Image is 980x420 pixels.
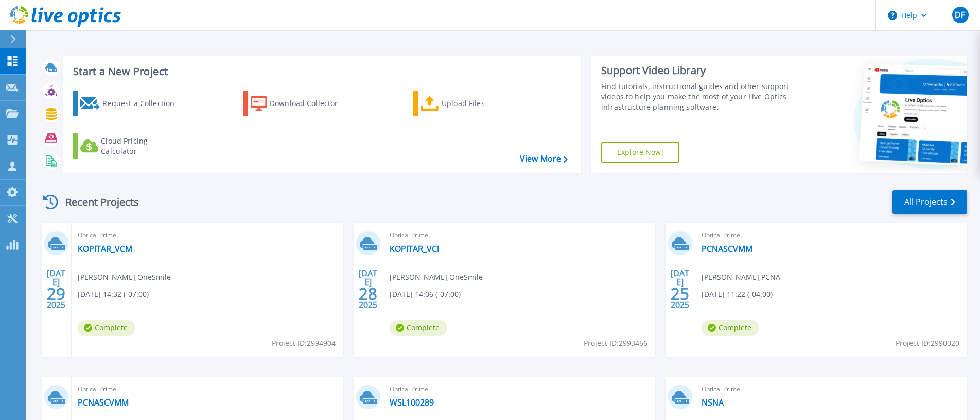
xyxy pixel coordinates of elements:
[520,154,568,164] a: View More
[78,243,132,254] a: KOPITAR_VCM
[601,64,793,77] div: Support Video Library
[78,230,337,241] span: Optical Prime
[358,270,378,308] div: [DATE] 2025
[390,320,447,336] span: Complete
[390,397,434,408] a: WSL100289
[78,383,337,395] span: Optical Prime
[78,289,149,300] span: [DATE] 14:32 (-07:00)
[40,189,153,215] div: Recent Projects
[73,91,188,116] a: Request a Collection
[102,93,185,114] div: Request a Collection
[272,338,336,349] span: Project ID: 2994904
[671,289,689,298] span: 25
[601,142,679,163] a: Explore Now!
[702,243,752,254] a: PCNASCVMM
[73,133,188,159] a: Cloud Pricing Calculator
[390,230,649,241] span: Optical Prime
[702,272,780,283] span: [PERSON_NAME] , PCNA
[46,270,66,308] div: [DATE] 2025
[413,91,528,116] a: Upload Files
[702,383,961,395] span: Optical Prime
[670,270,690,308] div: [DATE] 2025
[243,91,358,116] a: Download Collector
[896,338,959,349] span: Project ID: 2990020
[390,383,649,395] span: Optical Prime
[270,93,352,114] div: Download Collector
[702,230,961,241] span: Optical Prime
[955,11,965,19] span: DF
[78,320,135,336] span: Complete
[601,81,793,112] div: Find tutorials, instructional guides and other support videos to help you make the most of your L...
[702,320,759,336] span: Complete
[390,272,483,283] span: [PERSON_NAME] , OneSmile
[359,289,377,298] span: 28
[892,190,967,214] a: All Projects
[584,338,647,349] span: Project ID: 2993466
[390,243,439,254] a: KOPITAR_VCI
[390,289,461,300] span: [DATE] 14:06 (-07:00)
[78,397,129,408] a: PCNASCVMM
[78,272,171,283] span: [PERSON_NAME] , OneSmile
[101,136,183,156] div: Cloud Pricing Calculator
[47,289,65,298] span: 29
[702,397,724,408] a: NSNA
[702,289,773,300] span: [DATE] 11:22 (-04:00)
[73,66,567,77] h3: Start a New Project
[442,93,524,114] div: Upload Files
